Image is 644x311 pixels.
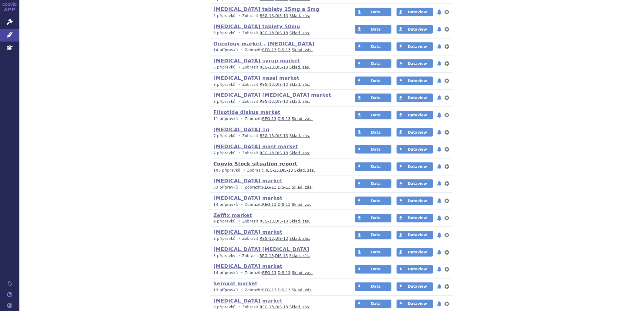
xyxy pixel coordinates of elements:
[444,129,450,136] button: nastavení
[408,199,427,203] span: Dataview
[239,202,245,207] i: •
[213,288,238,293] span: 13 přípravků
[213,6,320,12] a: [MEDICAL_DATA] tablety 25mg a 5mg
[355,231,391,239] a: Data
[436,283,442,290] button: notifikace
[239,288,245,293] i: •
[260,82,274,87] a: REG-13
[408,130,427,135] span: Dataview
[292,288,313,293] a: Sklad. zás.
[355,94,391,102] a: Data
[371,45,381,49] span: Data
[355,25,391,34] a: Data
[237,133,242,139] i: •
[213,247,309,252] a: [MEDICAL_DATA] [MEDICAL_DATA]
[355,59,391,68] a: Data
[408,165,427,169] span: Dataview
[213,254,235,258] span: 3 přípravky
[213,195,283,201] a: [MEDICAL_DATA] market
[371,147,381,152] span: Data
[275,31,288,35] a: DIS-13
[444,26,450,33] button: nastavení
[262,288,277,293] a: REG-13
[397,8,433,16] a: Dataview
[213,202,238,207] span: 14 přípravků
[213,92,331,98] a: [MEDICAL_DATA] [MEDICAL_DATA] market
[260,219,274,224] a: REG-13
[213,99,344,104] p: Zobrazit: ,
[397,162,433,171] a: Dataview
[397,300,433,308] a: Dataview
[397,265,433,274] a: Dataview
[397,283,433,291] a: Dataview
[262,185,277,189] a: REG-13
[290,151,310,155] a: Sklad. zás.
[213,202,344,207] p: Zobrazit: ,
[213,116,344,122] p: Zobrazit: ,
[408,27,427,32] span: Dataview
[275,134,288,138] a: DIS-13
[213,127,269,132] a: [MEDICAL_DATA] 1g
[213,151,236,155] span: 7 přípravků
[436,197,442,205] button: notifikace
[355,162,391,171] a: Data
[213,212,252,218] a: Zeffix market
[278,288,290,293] a: DIS-13
[371,62,381,66] span: Data
[444,112,450,119] button: nastavení
[371,285,381,289] span: Data
[242,168,247,173] i: •
[213,219,344,224] p: Zobrazit: ,
[275,305,288,309] a: DIS-13
[290,219,310,224] a: Sklad. zás.
[262,271,277,275] a: REG-13
[444,43,450,50] button: nastavení
[213,31,344,36] p: Zobrazit: ,
[408,147,427,152] span: Dataview
[262,117,277,121] a: REG-13
[213,134,236,138] span: 7 přípravků
[292,271,313,275] a: Sklad. zás.
[444,283,450,290] button: nastavení
[371,27,381,32] span: Data
[265,168,279,172] a: REG-13
[397,77,433,85] a: Dataview
[436,232,442,239] button: notifikace
[371,267,381,272] span: Data
[397,25,433,34] a: Dataview
[275,99,288,104] a: DIS-13
[260,237,274,241] a: REG-13
[371,216,381,220] span: Data
[397,248,433,257] a: Dataview
[213,82,344,87] p: Zobrazit: ,
[355,179,391,188] a: Data
[371,113,381,117] span: Data
[213,185,238,189] span: 33 přípravků
[213,82,236,87] span: 8 přípravků
[436,266,442,273] button: notifikace
[262,48,277,52] a: REG-13
[260,134,274,138] a: REG-13
[408,62,427,66] span: Dataview
[397,59,433,68] a: Dataview
[397,197,433,205] a: Dataview
[213,168,344,173] p: Zobrazit: ,
[355,197,391,205] a: Data
[213,219,236,224] span: 9 přípravků
[290,134,310,138] a: Sklad. zás.
[213,24,300,29] a: [MEDICAL_DATA] tablety 50mg
[213,48,238,52] span: 14 přípravků
[436,129,442,136] button: notifikace
[213,271,238,275] span: 14 přípravků
[408,79,427,83] span: Dataview
[213,264,283,269] a: [MEDICAL_DATA] market
[213,31,236,35] span: 5 přípravků
[408,250,427,255] span: Dataview
[371,199,381,203] span: Data
[213,281,257,287] a: Seroxat market
[397,145,433,154] a: Dataview
[371,130,381,135] span: Data
[355,111,391,119] a: Data
[436,94,442,102] button: notifikace
[292,48,313,52] a: Sklad. zás.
